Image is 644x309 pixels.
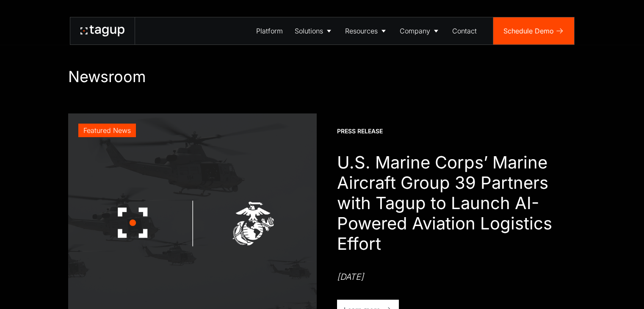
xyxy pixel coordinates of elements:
div: Solutions [295,26,323,36]
div: [DATE] [337,271,364,283]
a: Contact [446,17,483,44]
a: Company [394,17,446,44]
div: Featured News [83,125,131,135]
a: Solutions [289,17,339,44]
div: Company [400,26,430,36]
div: Press Release [337,127,383,135]
div: Resources [345,26,378,36]
div: Schedule Demo [503,26,554,36]
h1: Newsroom [68,68,576,86]
div: Platform [256,26,283,36]
h1: U.S. Marine Corps’ Marine Aircraft Group 39 Partners with Tagup to Launch AI-Powered Aviation Log... [337,152,576,254]
div: Contact [452,26,477,36]
a: Schedule Demo [493,17,574,44]
a: Resources [339,17,394,44]
a: Platform [250,17,289,44]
